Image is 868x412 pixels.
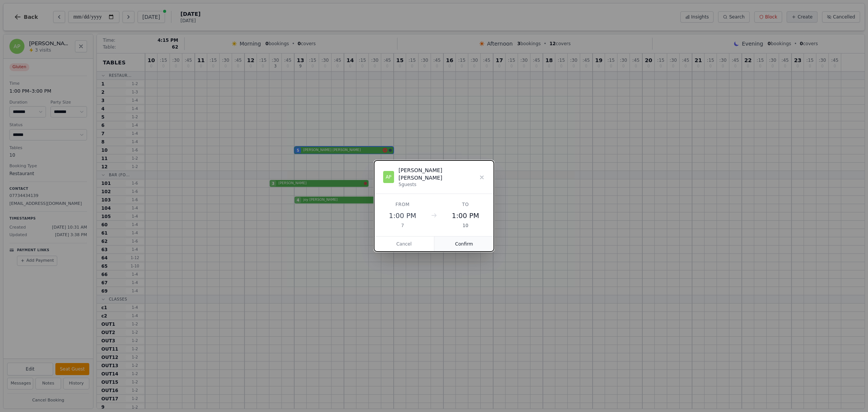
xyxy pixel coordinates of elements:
div: 10 [446,223,485,229]
div: 5 guests [399,182,479,188]
div: From [383,201,422,208]
div: 1:00 PM [383,211,422,221]
div: 7 [383,223,422,229]
div: [PERSON_NAME] [PERSON_NAME] [399,166,479,182]
button: Cancel [374,237,434,252]
button: Confirm [434,237,494,252]
div: 1:00 PM [446,211,485,221]
div: To [446,201,485,208]
div: AP [383,171,394,183]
